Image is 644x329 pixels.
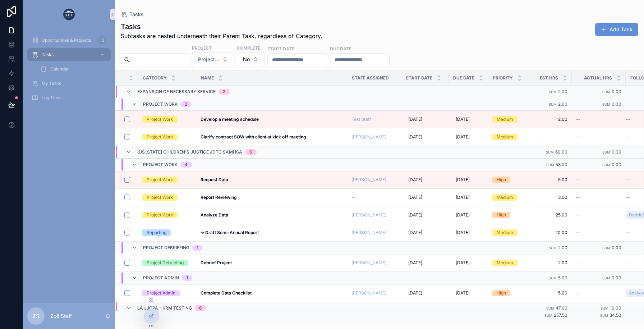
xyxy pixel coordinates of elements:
small: Sum [549,90,557,94]
span: -- [576,195,580,200]
div: 1 [186,275,188,281]
div: Medium [497,229,513,236]
a: High [492,177,531,183]
small: Sum [546,306,554,310]
span: [DATE] [456,177,470,183]
span: 5.00 [539,290,567,296]
span: [US_STATE] Children's Justice JDTC SAMHSA [137,149,242,155]
a: Project Work [142,177,192,183]
span: Expansion of necessary service [137,89,216,95]
span: Subtasks are nested underneath their Parent Task, regardless of Category. [121,32,322,40]
a: [DATE] [453,209,484,221]
span: -- [576,290,580,296]
a: [PERSON_NAME] [351,134,386,140]
span: 25.00 [539,212,567,218]
span: ZS [32,312,40,320]
span: -- [576,134,580,140]
span: [DATE] [408,177,422,183]
a: Project Work [142,194,192,201]
span: My Tasks [42,81,61,86]
a: Project Admin [142,290,192,296]
a: 20.00 [539,230,567,236]
button: Select Button [237,52,264,66]
span: Tasks [129,11,144,18]
small: Sum [546,150,554,154]
span: Project Work [143,162,178,168]
a: Opportunities & Projects13 [27,34,111,47]
span: Staff Assigned [352,75,389,81]
a: [DATE] [405,287,444,299]
a: High [492,212,531,218]
div: 1 [197,245,198,251]
a: -- [539,134,567,140]
a: Report Reviewing [201,195,343,200]
a: Project Work [142,134,192,140]
span: [DATE] [408,230,422,236]
small: Sum [549,276,557,280]
span: 2.00 [558,245,567,250]
span: [DATE] [408,195,422,200]
span: 5.00 [558,275,567,280]
a: Medium [492,116,531,123]
span: Category [143,75,167,81]
span: -- [626,177,630,183]
span: [DATE] [408,212,422,218]
div: 13 [98,36,106,45]
span: 47.00 [556,305,567,311]
img: App logo [63,9,75,20]
span: -- [626,260,630,266]
strong: Debrief Project [201,260,232,265]
a: [DATE] [453,192,484,203]
span: [DATE] [456,116,470,122]
a: [DATE] [453,257,484,269]
span: Actual Hrs [584,75,612,81]
div: 4 [185,162,188,168]
a: Medium [492,229,531,236]
div: 2 [223,89,225,95]
span: Project Debriefing [143,245,189,251]
a: Project Debriefing [142,260,192,266]
a: [DATE] [453,227,484,238]
span: Due Date [453,75,474,81]
span: 10.00 [610,305,621,311]
label: Due Date [330,45,351,52]
a: [DATE] [453,174,484,186]
a: -- [351,195,397,200]
a: Log Time [27,91,111,104]
a: [DATE] [405,209,444,221]
div: High [497,212,506,218]
div: Project Work [147,194,173,201]
div: Medium [497,116,513,123]
span: [DATE] [408,260,422,266]
span: 34.50 [609,312,621,318]
a: Develop a meeting schedule [201,116,343,122]
span: 0.00 [612,275,621,280]
span: -- [539,134,544,140]
button: Add Task [595,23,638,36]
a: [DATE] [453,114,484,125]
small: Sum [602,276,610,280]
small: Sum [600,314,608,317]
div: Medium [497,260,513,266]
a: [PERSON_NAME] [351,290,386,296]
span: LA JJCPA - krm testing [137,305,192,311]
span: -- [576,212,580,218]
span: -- [626,195,630,200]
span: [DATE] [456,195,470,200]
a: -- [576,116,621,122]
a: Project Work [142,116,192,123]
a: 3.00 [539,195,567,200]
a: -- [576,290,621,296]
span: Start Date [406,75,432,81]
small: Sum [544,314,552,317]
a: Test Staff [351,116,371,122]
strong: Clarify contract SOW with client at kick off meeting [201,134,306,140]
div: Project Debriefing [147,260,184,266]
a: [DATE] [405,114,444,125]
span: Project Admin [143,275,179,281]
span: -- [576,116,580,122]
a: [DATE] [453,287,484,299]
span: 53.00 [556,162,567,167]
strong: Complete Data Checklist [201,290,252,296]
